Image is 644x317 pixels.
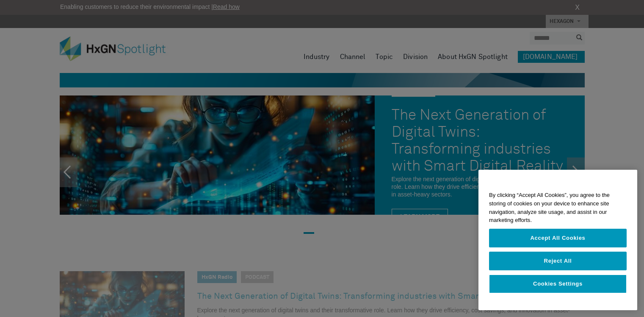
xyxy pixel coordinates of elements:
[478,170,637,310] div: Cookie banner
[478,187,637,229] div: By clicking “Accept All Cookies”, you agree to the storing of cookies on your device to enhance s...
[489,229,627,247] button: Accept All Cookies
[478,170,637,310] div: Privacy
[489,275,627,293] button: Cookies Settings
[489,252,627,270] button: Reject All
